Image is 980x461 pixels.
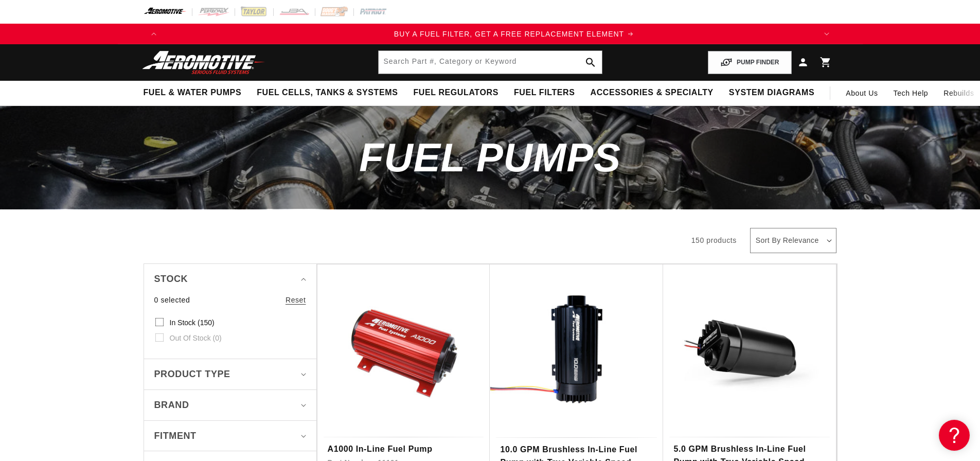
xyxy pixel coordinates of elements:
[846,89,878,97] span: About Us
[154,264,306,294] summary: Stock (0 selected)
[154,421,306,451] summary: Fitment (0 selected)
[249,81,405,105] summary: Fuel Cells, Tanks & Systems
[154,359,306,389] summary: Product type (0 selected)
[170,318,215,327] span: In stock (150)
[838,81,885,105] a: About Us
[413,87,498,98] span: Fuel Regulators
[721,81,822,105] summary: System Diagrams
[328,442,480,456] a: A1000 In-Line Fuel Pump
[708,51,791,74] button: PUMP FINDER
[144,87,242,98] span: Fuel & Water Pumps
[144,24,164,44] button: Translation missing: en.sections.announcements.previous_announcement
[154,390,306,420] summary: Brand (0 selected)
[286,294,306,306] a: Reset
[886,81,936,105] summary: Tech Help
[188,28,841,40] div: 2 of 4
[154,367,230,382] span: Product type
[170,333,222,343] span: Out of stock (0)
[359,135,621,180] span: Fuel Pumps
[379,51,602,74] input: Search by Part Number, Category or Keyword
[154,429,197,444] span: Fitment
[691,236,737,244] span: 150 products
[894,87,929,99] span: Tech Help
[506,81,583,105] summary: Fuel Filters
[591,87,714,98] span: Accessories & Specialty
[579,51,602,74] button: search button
[816,24,837,44] button: Translation missing: en.sections.announcements.next_announcement
[943,87,974,99] span: Rebuilds
[188,28,841,40] div: Announcement
[729,87,814,98] span: System Diagrams
[139,50,268,75] img: Aeromotive
[154,294,190,306] span: 0 selected
[154,398,189,413] span: Brand
[394,30,624,38] span: BUY A FUEL FILTER, GET A FREE REPLACEMENT ELEMENT
[188,28,841,40] a: BUY A FUEL FILTER, GET A FREE REPLACEMENT ELEMENT
[257,87,398,98] span: Fuel Cells, Tanks & Systems
[154,272,188,287] span: Stock
[136,81,250,105] summary: Fuel & Water Pumps
[405,81,506,105] summary: Fuel Regulators
[118,24,863,44] slideshow-component: Translation missing: en.sections.announcements.announcement_bar
[514,87,575,98] span: Fuel Filters
[583,81,721,105] summary: Accessories & Specialty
